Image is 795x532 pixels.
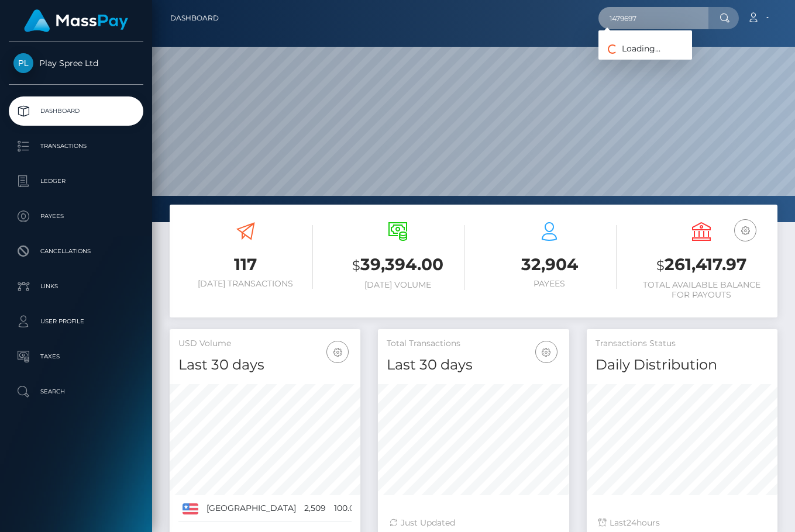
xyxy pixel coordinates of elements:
[9,307,143,336] a: User Profile
[390,517,557,529] div: Just Updated
[330,495,371,522] td: 100.00%
[13,348,139,365] p: Taxes
[9,272,143,301] a: Links
[300,495,330,522] td: 2,509
[13,313,139,330] p: User Profile
[9,167,143,196] a: Ledger
[598,43,660,54] span: Loading...
[656,257,665,274] small: $
[9,342,143,371] a: Taxes
[331,280,465,290] h6: [DATE] Volume
[483,253,617,276] h3: 32,904
[9,96,143,126] a: Dashboard
[596,355,769,375] h4: Daily Distribution
[178,253,313,276] h3: 117
[598,517,766,529] div: Last hours
[13,383,139,400] p: Search
[596,338,769,350] h5: Transactions Status
[13,53,33,73] img: Play Spree Ltd
[9,202,143,231] a: Payees
[352,257,360,274] small: $
[9,377,143,406] a: Search
[627,517,636,528] span: 24
[13,278,139,295] p: Links
[634,253,769,277] h3: 261,417.97
[178,355,352,375] h4: Last 30 days
[634,280,769,300] h6: Total Available Balance for Payouts
[483,279,617,289] h6: Payees
[9,58,143,68] span: Play Spree Ltd
[13,172,139,190] p: Ledger
[170,6,219,30] a: Dashboard
[13,243,139,260] p: Cancellations
[24,9,128,32] img: MassPay Logo
[178,338,352,350] h5: USD Volume
[13,208,139,225] p: Payees
[387,338,560,350] h5: Total Transactions
[331,253,465,277] h3: 39,394.00
[202,495,300,522] td: [GEOGRAPHIC_DATA]
[598,7,708,29] input: Search...
[9,132,143,161] a: Transactions
[183,503,198,514] img: US.png
[387,355,560,375] h4: Last 30 days
[178,279,313,289] h6: [DATE] Transactions
[9,237,143,266] a: Cancellations
[13,102,139,120] p: Dashboard
[13,137,139,155] p: Transactions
